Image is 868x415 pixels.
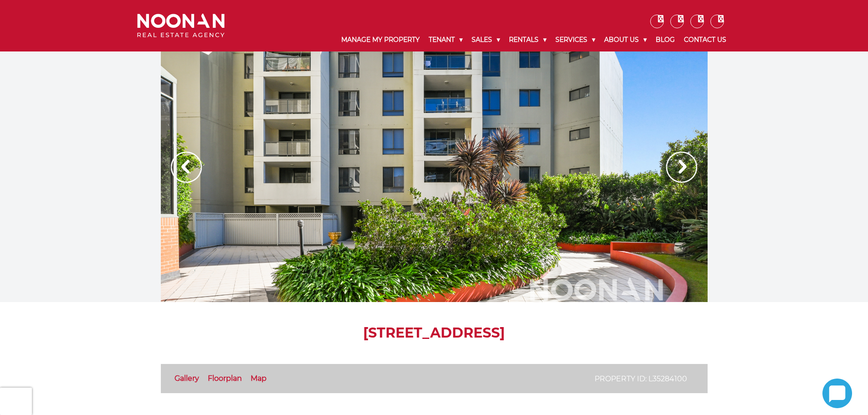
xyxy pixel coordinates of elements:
a: Tenant [424,28,467,51]
img: Noonan Real Estate Agency [137,14,225,38]
a: Map [251,374,267,383]
a: Contact Us [679,28,731,51]
p: Property ID: L35284100 [595,373,687,384]
a: Rentals [504,28,551,51]
img: Arrow slider [171,152,202,183]
a: Manage My Property [337,28,424,51]
a: Services [551,28,600,51]
a: Sales [467,28,504,51]
a: Blog [651,28,679,51]
h1: [STREET_ADDRESS] [161,325,708,341]
img: Arrow slider [666,152,697,183]
a: Floorplan [208,374,242,383]
a: About Us [600,28,651,51]
a: Gallery [175,374,199,383]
